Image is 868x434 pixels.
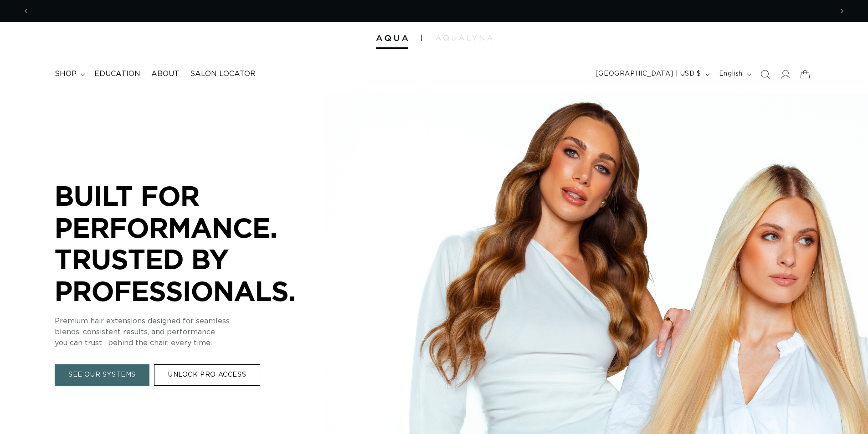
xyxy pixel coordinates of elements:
[55,69,77,79] span: shop
[94,69,140,79] span: Education
[590,66,714,83] button: [GEOGRAPHIC_DATA] | USD $
[55,338,328,349] p: you can trust , behind the chair, every time.
[832,2,852,20] button: Next announcement
[16,2,36,20] button: Previous announcement
[55,327,328,338] p: blends, consistent results, and performance
[89,64,146,84] a: Education
[755,64,775,84] summary: Search
[190,69,256,79] span: Salon Locator
[55,180,328,306] p: BUILT FOR PERFORMANCE. TRUSTED BY PROFESSIONALS.
[55,316,328,327] p: Premium hair extensions designed for seamless
[714,66,755,83] button: English
[719,69,743,79] span: English
[376,35,408,41] img: Aqua Hair Extensions
[55,365,149,386] a: SEE OUR SYSTEMS
[436,35,493,41] img: aqualyna.com
[49,64,89,84] summary: shop
[154,365,260,386] a: UNLOCK PRO ACCESS
[596,69,701,79] span: [GEOGRAPHIC_DATA] | USD $
[185,64,261,84] a: Salon Locator
[151,69,179,79] span: About
[146,64,185,84] a: About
